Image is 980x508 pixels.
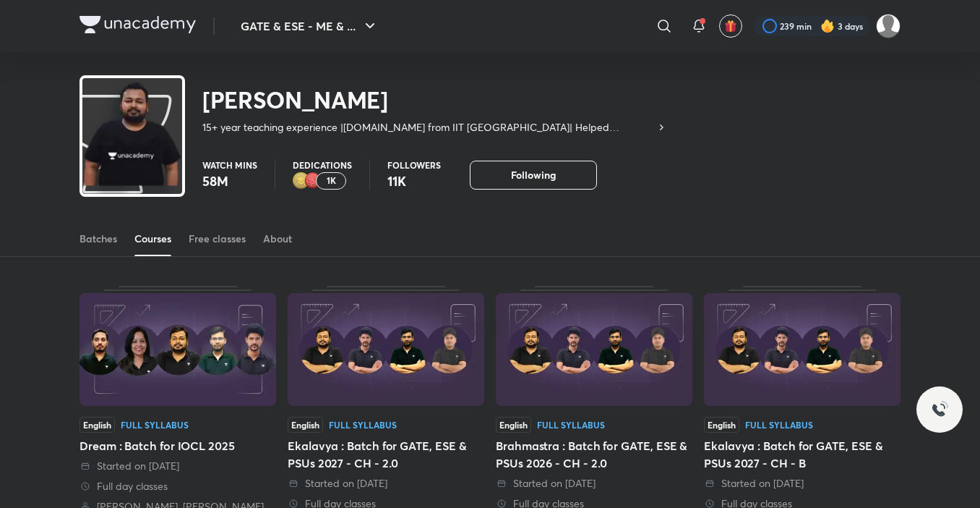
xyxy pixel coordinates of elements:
[79,437,276,454] div: Dream : Batch for IOCL 2025
[202,161,257,169] p: Watch mins
[304,172,322,190] img: educator badge1
[134,232,171,246] div: Courses
[121,420,189,429] div: Full Syllabus
[79,232,117,246] div: Batches
[288,476,484,491] div: Started on 29 Aug 2025
[189,221,246,256] a: Free classes
[79,479,276,494] div: Full day classes
[202,172,257,190] p: 58M
[79,417,115,433] span: English
[876,14,901,38] img: pradhap B
[496,476,692,491] div: Started on 29 Aug 2025
[387,161,441,169] p: Followers
[496,437,692,472] div: Brahmastra : Batch for GATE, ESE & PSUs 2026 - CH - 2.0
[496,417,531,433] span: English
[79,459,276,473] div: Started on 8 Sep 2025
[288,293,484,406] img: Thumbnail
[79,16,196,33] img: Company Logo
[704,417,739,433] span: English
[704,476,901,491] div: Started on 12 Aug 2025
[745,420,813,429] div: Full Syllabus
[470,161,597,190] button: Following
[329,420,397,429] div: Full Syllabus
[79,221,117,256] a: Batches
[293,161,352,169] p: Dedications
[202,120,656,135] p: 15+ year teaching experience |[DOMAIN_NAME] from IIT [GEOGRAPHIC_DATA]| Helped thousands of stude...
[288,437,484,472] div: Ekalavya : Batch for GATE, ESE & PSUs 2027 - CH - 2.0
[387,172,441,190] p: 11K
[704,437,901,472] div: Ekalavya : Batch for GATE, ESE & PSUs 2027 - CH - B
[496,293,692,406] img: Thumbnail
[293,172,310,190] img: educator badge2
[724,20,737,33] img: avatar
[79,16,196,37] a: Company Logo
[327,176,336,186] p: 1K
[537,420,605,429] div: Full Syllabus
[931,401,948,418] img: ttu
[79,293,276,406] img: Thumbnail
[232,12,387,41] button: GATE & ESE - ME & ...
[263,221,292,256] a: About
[511,168,556,182] span: Following
[288,417,323,433] span: English
[719,14,742,38] button: avatar
[263,232,292,246] div: About
[134,221,171,256] a: Courses
[820,19,835,33] img: streak
[704,293,901,406] img: Thumbnail
[202,85,667,114] h2: [PERSON_NAME]
[189,232,246,246] div: Free classes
